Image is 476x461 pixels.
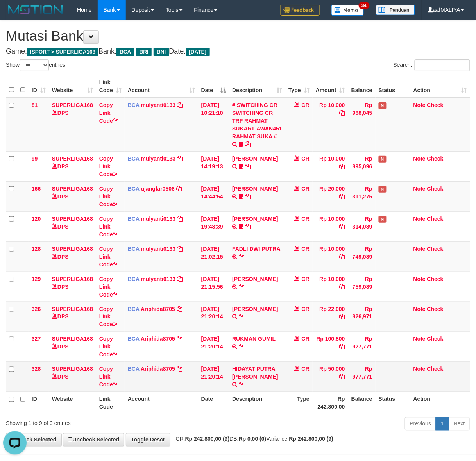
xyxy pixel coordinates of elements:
[245,223,251,230] a: Copy AKBAR SAPUTR to clipboard
[49,151,96,181] td: DPS
[99,216,118,238] a: Copy Link Code
[49,98,96,152] td: DPS
[186,48,210,56] span: [DATE]
[232,155,278,162] a: [PERSON_NAME]
[141,186,175,192] a: ujangfar0506
[154,48,169,56] span: BNI
[348,181,376,211] td: Rp 311,275
[6,433,62,447] a: Check Selected
[6,4,65,16] img: MOTION_logo.png
[177,336,182,342] a: Copy Ariphida8705 to clipboard
[302,246,310,252] span: CR
[49,211,96,241] td: DPS
[52,336,93,342] a: SUPERLIGA168
[340,163,345,170] a: Copy Rp 10,000 to clipboard
[302,186,310,192] span: CR
[348,392,376,414] th: Balance
[49,302,96,332] td: DPS
[313,181,348,211] td: Rp 20,000
[302,155,310,162] span: CR
[289,436,334,442] strong: Rp 242.800,00 (9)
[379,102,387,109] span: Has Note
[379,216,387,223] span: Has Note
[49,272,96,302] td: DPS
[27,48,98,56] span: ISPORT > SUPERLIGA168
[427,102,444,108] a: Check
[141,366,175,372] a: Ariphida8705
[348,302,376,332] td: Rp 826,971
[427,216,444,222] a: Check
[427,155,444,162] a: Check
[348,362,376,392] td: Rp 977,771
[348,151,376,181] td: Rp 895,096
[413,186,426,192] a: Note
[232,186,278,192] a: [PERSON_NAME]
[348,211,376,241] td: Rp 314,089
[239,284,244,290] a: Copy MUHAMAD IMAN to clipboard
[340,254,345,260] a: Copy Rp 10,000 to clipboard
[63,433,124,447] a: Uncheck Selected
[348,272,376,302] td: Rp 759,089
[177,276,183,282] a: Copy mulyanti0133 to clipboard
[52,366,93,372] a: SUPERLIGA168
[52,276,93,282] a: SUPERLIGA168
[245,163,251,170] a: Copy MUHAMMAD REZA to clipboard
[413,276,426,282] a: Note
[348,98,376,152] td: Rp 988,045
[20,59,49,71] select: Showentries
[415,59,470,71] input: Search:
[313,241,348,272] td: Rp 10,000
[313,362,348,392] td: Rp 50,000
[136,48,152,56] span: BRI
[313,151,348,181] td: Rp 10,000
[232,216,278,222] a: [PERSON_NAME]
[49,332,96,362] td: DPS
[239,254,244,260] a: Copy FADLI DWI PUTRA to clipboard
[376,392,410,414] th: Status
[141,276,176,282] a: mulyanti0133
[96,392,125,414] th: Link Code
[99,186,118,207] a: Copy Link Code
[29,75,49,98] th: ID: activate to sort column ascending
[177,102,183,108] a: Copy mulyanti0133 to clipboard
[340,284,345,290] a: Copy Rp 10,000 to clipboard
[52,155,93,162] a: SUPERLIGA168
[413,102,426,108] a: Note
[348,241,376,272] td: Rp 749,089
[128,306,140,312] span: BCA
[3,3,27,27] button: Open LiveChat chat widget
[198,362,229,392] td: [DATE] 21:20:14
[410,392,470,414] th: Action
[413,216,426,222] a: Note
[32,276,41,282] span: 129
[96,75,125,98] th: Link Code: activate to sort column ascending
[6,416,193,427] div: Showing 1 to 9 of 9 entries
[232,306,278,312] a: [PERSON_NAME]
[177,246,183,252] a: Copy mulyanti0133 to clipboard
[198,392,229,414] th: Date
[198,211,229,241] td: [DATE] 19:48:39
[410,75,470,98] th: Action: activate to sort column ascending
[172,436,334,442] span: CR: DB: Variance:
[313,211,348,241] td: Rp 10,000
[229,392,285,414] th: Description
[99,306,118,328] a: Copy Link Code
[198,75,229,98] th: Date: activate to sort column descending
[302,276,310,282] span: CR
[340,110,345,116] a: Copy Rp 10,000 to clipboard
[141,336,175,342] a: Ariphida8705
[126,433,170,447] a: Toggle Descr
[405,417,436,431] a: Previous
[302,102,310,108] span: CR
[427,186,444,192] a: Check
[427,246,444,252] a: Check
[52,186,93,192] a: SUPERLIGA168
[413,155,426,162] a: Note
[376,5,415,15] img: panduan.png
[302,306,310,312] span: CR
[32,336,41,342] span: 327
[176,186,182,192] a: Copy ujangfar0506 to clipboard
[141,102,176,108] a: mulyanti0133
[198,181,229,211] td: [DATE] 14:44:54
[177,155,183,162] a: Copy mulyanti0133 to clipboard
